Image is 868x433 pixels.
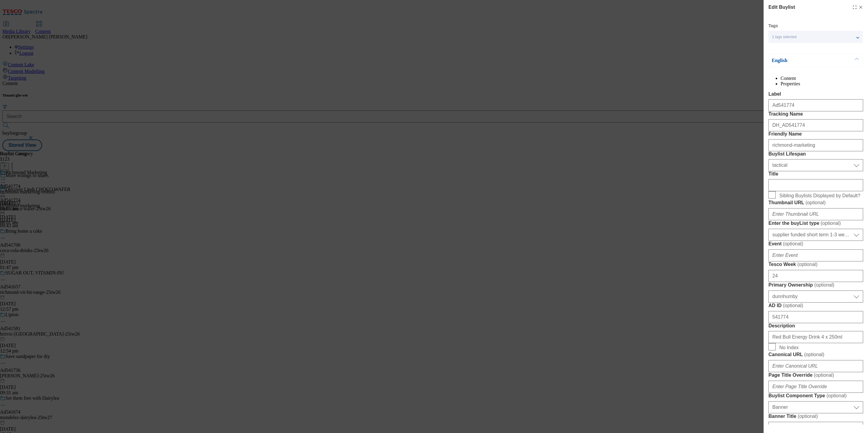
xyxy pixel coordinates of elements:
span: Sibling Buylists Displayed by Default? [779,193,860,198]
input: Enter Page Title Override [768,381,863,393]
span: ( optional ) [820,221,841,226]
span: No Index [779,345,799,350]
input: Enter Event [768,249,863,261]
label: Tracking Name [768,111,863,117]
input: Enter Tesco Week [768,270,863,282]
label: Buylist Lifespan [768,151,863,157]
input: Enter Canonical URL [768,360,863,372]
label: AD ID [768,303,863,309]
label: Buylist Component Type [768,393,863,399]
span: ( optional ) [798,414,818,419]
label: Tags [768,24,778,28]
input: Enter Friendly Name [768,139,863,151]
label: Title [768,171,863,177]
input: Enter AD ID [768,311,863,323]
p: English [772,57,835,64]
button: 1 tags selected [768,31,863,43]
label: Primary Ownership [768,282,863,288]
label: Thumbnail URL [768,200,863,206]
span: ( optional ) [805,200,826,205]
span: ( optional ) [804,352,824,357]
span: ( optional ) [783,303,803,308]
input: Enter Description [768,331,863,343]
label: Page Title Override [768,372,863,378]
label: Description [768,323,863,329]
span: ( optional ) [814,372,834,378]
input: Enter Label [768,99,863,111]
label: Banner Title [768,413,863,419]
li: Content [781,76,863,81]
label: Friendly Name [768,131,863,137]
span: ( optional ) [783,241,803,246]
span: ( optional ) [827,393,847,398]
input: Enter Thumbnail URL [768,208,863,220]
h4: Edit Buylist [768,4,795,11]
span: ( optional ) [797,262,817,267]
span: ( optional ) [814,282,834,287]
label: Event [768,241,863,247]
label: Canonical URL [768,352,863,358]
input: Enter Title [768,179,863,191]
label: Tesco Week [768,261,863,267]
li: Properties [781,81,863,87]
span: 1 tags selected [772,35,797,39]
label: Label [768,91,863,97]
input: Enter Tracking Name [768,119,863,131]
label: Enter the buyList type [768,220,863,226]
